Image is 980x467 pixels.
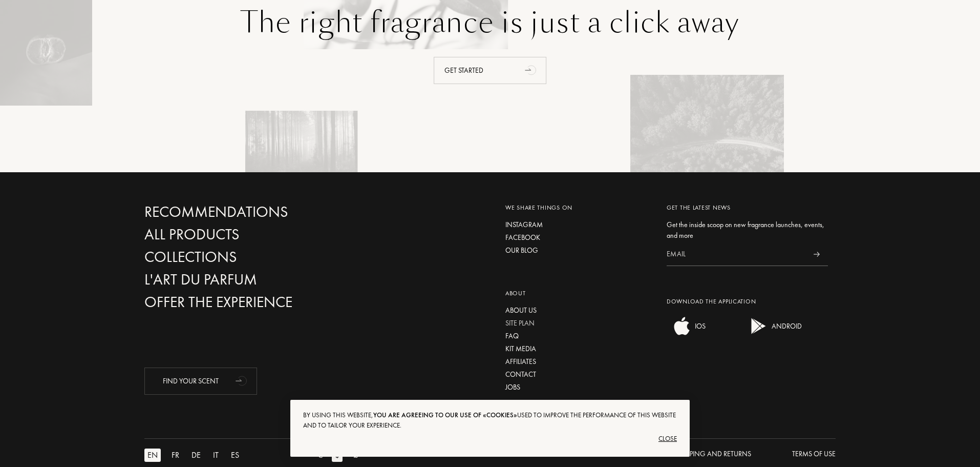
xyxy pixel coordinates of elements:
div: IT [210,449,222,462]
div: About [505,289,651,298]
a: Collections [144,248,365,266]
a: Jobs [505,382,651,393]
a: Site plan [505,318,651,329]
div: ANDROID [769,316,802,336]
a: Terms of use [792,449,836,462]
a: Facebook [505,232,651,243]
div: Shipping and Returns [677,449,751,459]
div: ES [228,449,242,462]
a: FR [168,449,188,462]
img: news_send.svg [813,252,820,257]
a: android appANDROID [743,329,802,338]
div: We share things on [505,203,651,212]
input: Email [667,243,805,266]
div: FR [168,449,182,462]
div: Download the application [667,297,828,306]
div: Find your scent [144,368,257,395]
a: Recommendations [144,203,365,221]
div: Get the inside scoop on new fragrance launches, events, and more [667,219,828,241]
a: DE [188,449,210,462]
div: animation [232,370,252,391]
a: EN [144,449,168,462]
div: Close [303,431,677,447]
div: By using this website, used to improve the performance of this website and to tailor your experie... [303,410,677,431]
a: Kit media [505,343,651,354]
span: you are agreeing to our use of «cookies» [373,411,517,419]
div: DE [188,449,204,462]
a: L'Art du Parfum [144,271,365,289]
a: ES [228,449,248,462]
a: Instagram [505,219,651,230]
a: Get startedanimation [147,42,833,84]
div: Terms of use [792,449,836,459]
img: android app [749,316,769,336]
div: Get started [434,57,546,84]
a: FAQ [505,331,651,341]
img: ios app [672,316,692,336]
a: Shipping and Returns [677,449,751,462]
div: Get the latest news [667,203,828,212]
a: Affiliates [505,356,651,367]
a: ios appIOS [667,329,706,338]
div: IOS [692,316,706,336]
div: animation [521,59,542,80]
div: The right fragrance is just a click away [147,4,833,42]
a: IT [210,449,228,462]
a: Offer the experience [144,293,365,311]
a: Contact [505,369,651,380]
a: All products [144,226,365,243]
a: Our blog [505,245,651,256]
div: EN [144,449,161,462]
a: About us [505,305,651,316]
